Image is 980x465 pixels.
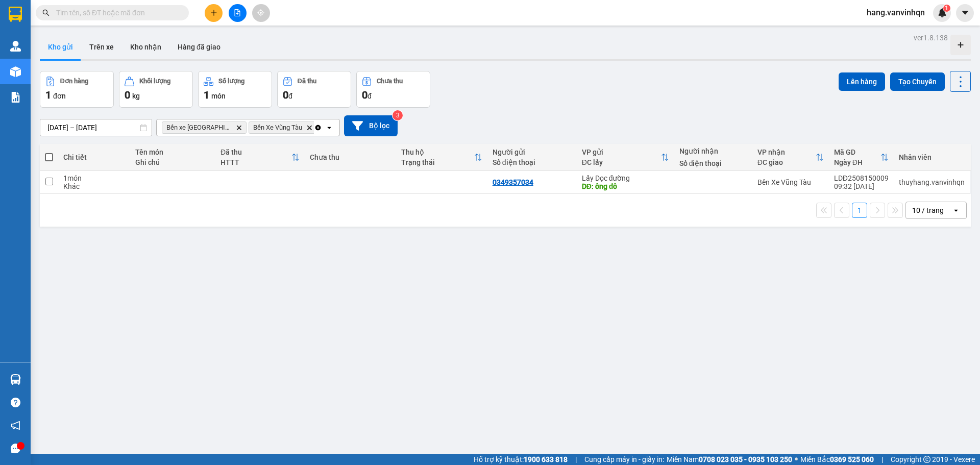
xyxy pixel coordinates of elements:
div: Đã thu [298,78,316,85]
div: Khác [63,182,125,190]
strong: 0369 525 060 [830,455,874,463]
div: Lấy Dọc đường [582,174,669,182]
button: aim [252,4,270,22]
span: notification [11,421,20,430]
span: Miền Nam [667,454,792,465]
svg: open [325,124,333,132]
strong: 0708 023 035 - 0935 103 250 [699,455,792,463]
div: Đơn hàng [60,78,88,85]
span: Bến Xe Vũng Tàu , close by backspace [249,121,317,134]
strong: 1900 633 818 [524,455,568,463]
button: Khối lượng0kg [119,71,193,108]
div: Nhân viên [899,153,965,161]
th: Toggle SortBy [215,144,305,171]
span: đ [367,92,372,100]
div: Mã GD [834,148,880,156]
span: search [42,9,50,16]
img: icon-new-feature [938,8,947,17]
div: HTTT [220,158,291,166]
span: plus [210,9,217,16]
div: DĐ: ông đô [582,182,669,190]
span: Bến xe Quảng Ngãi [166,124,232,132]
span: message [11,444,20,453]
button: Đơn hàng1đơn [40,71,114,108]
div: LDĐ2508150009 [834,174,889,182]
div: Thu hộ [401,148,474,156]
span: 1 [45,89,51,101]
img: warehouse-icon [10,374,21,385]
span: hang.vanvinhqn [859,6,933,19]
span: 0 [283,89,288,101]
div: VP nhận [757,148,816,156]
th: Toggle SortBy [396,144,487,171]
span: Bến xe Quảng Ngãi, close by backspace [162,121,247,134]
button: Bộ lọc [344,115,398,136]
svg: Delete [236,125,242,131]
span: aim [257,9,264,16]
div: ĐC lấy [582,158,661,166]
button: Đã thu0đ [277,71,351,108]
div: Số điện thoại [679,159,747,167]
button: Hàng đã giao [169,35,229,59]
div: Ngày ĐH [834,158,880,166]
button: Chưa thu0đ [356,71,430,108]
img: solution-icon [10,92,21,103]
div: VP gửi [582,148,661,156]
div: Người gửi [493,148,572,156]
span: caret-down [961,8,970,17]
input: Tìm tên, số ĐT hoặc mã đơn [56,7,177,18]
sup: 1 [943,5,950,12]
span: 0 [362,89,367,101]
span: ⚪️ [795,457,798,461]
span: kg [132,92,140,100]
span: Bến Xe Vũng Tàu [253,124,302,132]
button: 1 [852,203,867,218]
span: question-circle [11,398,20,407]
th: Toggle SortBy [577,144,674,171]
button: Số lượng1món [198,71,272,108]
svg: open [952,206,960,214]
img: warehouse-icon [10,66,21,77]
button: Kho nhận [122,35,169,59]
span: | [881,454,883,465]
svg: Delete [306,125,312,131]
span: đ [288,92,292,100]
span: 0 [125,89,130,101]
button: Tạo Chuyến [890,72,945,91]
div: Chi tiết [63,153,125,161]
div: 0349357034 [493,178,533,186]
span: món [211,92,226,100]
div: Bến Xe Vũng Tàu [757,178,824,186]
button: Trên xe [81,35,122,59]
span: Hỗ trợ kỹ thuật: [474,454,568,465]
div: Người nhận [679,147,747,155]
span: đơn [53,92,66,100]
div: Số lượng [218,78,244,85]
button: Lên hàng [839,72,885,91]
div: Số điện thoại [493,158,572,166]
sup: 3 [393,110,403,120]
div: 10 / trang [912,205,944,215]
img: logo-vxr [9,7,22,22]
button: caret-down [956,4,974,22]
th: Toggle SortBy [829,144,894,171]
div: ĐC giao [757,158,816,166]
span: | [575,454,577,465]
div: Khối lượng [139,78,170,85]
div: Ghi chú [135,158,210,166]
div: Tạo kho hàng mới [950,35,971,55]
svg: Clear all [314,124,322,132]
span: copyright [923,456,930,463]
button: file-add [229,4,247,22]
span: 1 [204,89,209,101]
span: file-add [234,9,241,16]
th: Toggle SortBy [752,144,829,171]
div: Tên món [135,148,210,156]
span: 1 [945,5,948,12]
div: Chưa thu [377,78,403,85]
div: thuyhang.vanvinhqn [899,178,965,186]
div: Trạng thái [401,158,474,166]
button: plus [205,4,223,22]
input: Select a date range. [40,119,152,136]
img: warehouse-icon [10,41,21,52]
